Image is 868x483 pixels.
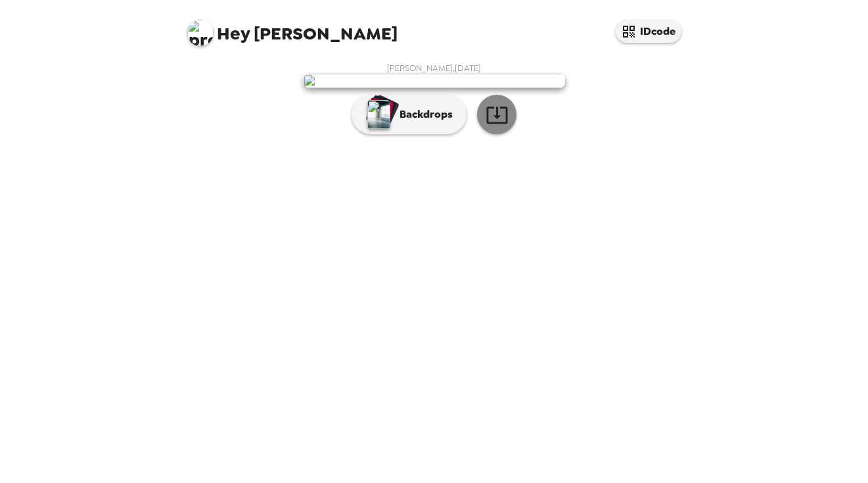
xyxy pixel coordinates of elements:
span: Hey [217,22,250,45]
button: Backdrops [352,95,467,134]
img: profile pic [187,20,214,46]
img: user [303,74,566,88]
span: [PERSON_NAME] [187,13,398,43]
p: Backdrops [393,107,453,122]
span: [PERSON_NAME] , [DATE] [387,63,481,74]
button: IDcode [616,20,681,43]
